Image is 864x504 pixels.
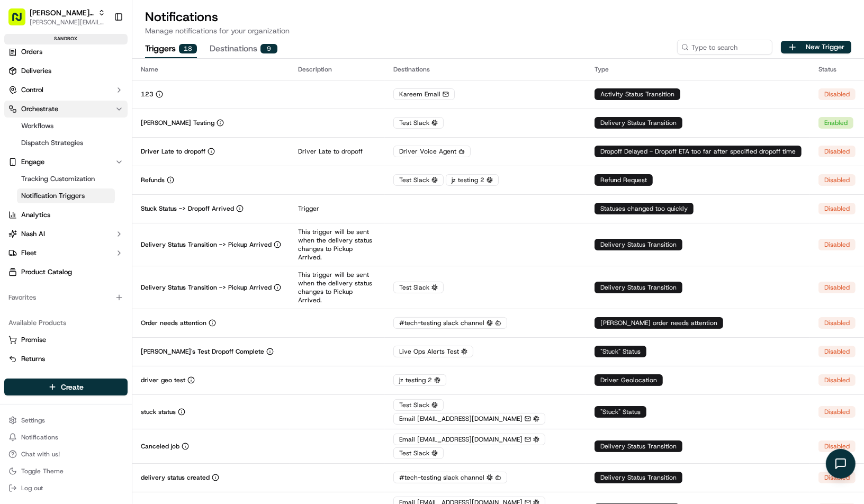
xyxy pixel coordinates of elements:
[595,203,694,214] div: Statuses changed too quickly
[393,65,578,74] div: Destinations
[141,319,206,327] p: Order needs attention
[141,408,176,416] p: stuck status
[595,239,682,250] div: Delivery Status Transition
[393,317,507,329] div: #tech-testing slack channel
[595,146,802,157] div: Dropoff Delayed - Dropoff ETA too far after specified dropoff time
[21,210,50,220] span: Analytics
[595,317,723,329] div: [PERSON_NAME] order needs attention
[393,472,507,483] div: #tech-testing slack channel
[298,228,376,262] p: This trigger will be sent when the delivery status changes to Pickup Arrived.
[141,65,281,74] div: Name
[818,374,856,386] div: Disabled
[4,206,128,223] a: Analytics
[818,440,856,452] div: Disabled
[145,40,197,58] button: Triggers
[21,121,53,131] span: Workflows
[677,40,772,55] input: Type to search
[446,174,499,186] div: jz testing 2
[8,335,123,345] a: Promise
[818,203,856,214] div: Disabled
[4,245,128,262] button: Fleet
[298,204,376,213] p: Trigger
[393,447,444,459] div: Test Slack
[61,382,84,392] span: Create
[826,449,856,479] button: Open chat
[11,101,30,120] img: 1736555255976-a54dd68f-1ca7-489b-9aae-adbdc363a1c4
[141,176,165,184] p: Refunds
[4,62,128,79] a: Deliveries
[11,154,19,163] div: 📗
[141,204,234,213] p: Stuck Status -> Dropoff Arrived
[21,484,43,492] span: Log out
[4,101,128,118] button: Orchestrate
[8,354,123,364] a: Returns
[85,149,174,168] a: 💻API Documentation
[4,314,128,331] div: Available Products
[4,430,128,445] button: Notifications
[21,191,85,201] span: Notification Triggers
[595,440,682,452] div: Delivery Status Transition
[393,282,444,293] div: Test Slack
[141,90,154,98] p: 123
[298,271,376,304] p: This trigger will be sent when the delivery status changes to Pickup Arrived.
[393,174,444,186] div: Test Slack
[21,47,42,57] span: Orders
[393,413,545,425] div: Email [EMAIL_ADDRESS][DOMAIN_NAME]
[17,136,115,150] a: Dispatch Strategies
[89,154,98,163] div: 💻
[11,10,32,31] img: Nash
[21,248,37,258] span: Fleet
[21,267,72,277] span: Product Catalog
[141,347,264,356] p: [PERSON_NAME]'s Test Dropoff Complete
[21,66,51,76] span: Deliveries
[4,464,128,479] button: Toggle Theme
[818,406,856,418] div: Disabled
[21,229,45,239] span: Nash AI
[818,174,856,186] div: Disabled
[4,154,128,170] button: Engage
[818,472,856,483] div: Disabled
[21,104,58,114] span: Orchestrate
[4,4,110,30] button: [PERSON_NAME] Org[PERSON_NAME][EMAIL_ADDRESS][DOMAIN_NAME]
[21,174,95,184] span: Tracking Customization
[21,354,45,364] span: Returns
[4,34,128,44] div: sandbox
[141,240,272,249] p: Delivery Status Transition -> Pickup Arrived
[595,346,646,357] div: "Stuck" Status
[595,374,663,386] div: Driver Geolocation
[818,65,856,74] div: Status
[179,44,197,53] div: 18
[4,289,128,306] div: Favorites
[4,264,128,281] a: Product Catalog
[4,226,128,242] button: Nash AI
[21,138,83,148] span: Dispatch Strategies
[393,146,471,157] div: Driver Voice Agent
[818,317,856,329] div: Disabled
[4,331,128,348] button: Promise
[210,40,277,58] button: Destinations
[180,104,193,116] button: Start new chat
[4,43,128,60] a: Orders
[818,88,856,100] div: Disabled
[30,18,105,26] button: [PERSON_NAME][EMAIL_ADDRESS][DOMAIN_NAME]
[21,335,46,345] span: Promise
[595,88,680,100] div: Activity Status Transition
[21,153,81,164] span: Knowledge Base
[6,149,85,168] a: 📗Knowledge Base
[17,188,115,203] a: Notification Triggers
[21,416,45,425] span: Settings
[145,8,851,25] h1: Notifications
[105,179,128,187] span: Pylon
[36,111,134,120] div: We're available if you need us!
[141,376,185,384] p: driver geo test
[595,282,682,293] div: Delivery Status Transition
[393,88,455,100] div: Kareem Email
[141,442,179,451] p: Canceled job
[28,68,191,79] input: Got a question? Start typing here...
[4,350,128,367] button: Returns
[393,346,473,357] div: Live Ops Alerts Test
[818,346,856,357] div: Disabled
[21,467,64,475] span: Toggle Theme
[100,153,170,164] span: API Documentation
[11,42,193,59] p: Welcome 👋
